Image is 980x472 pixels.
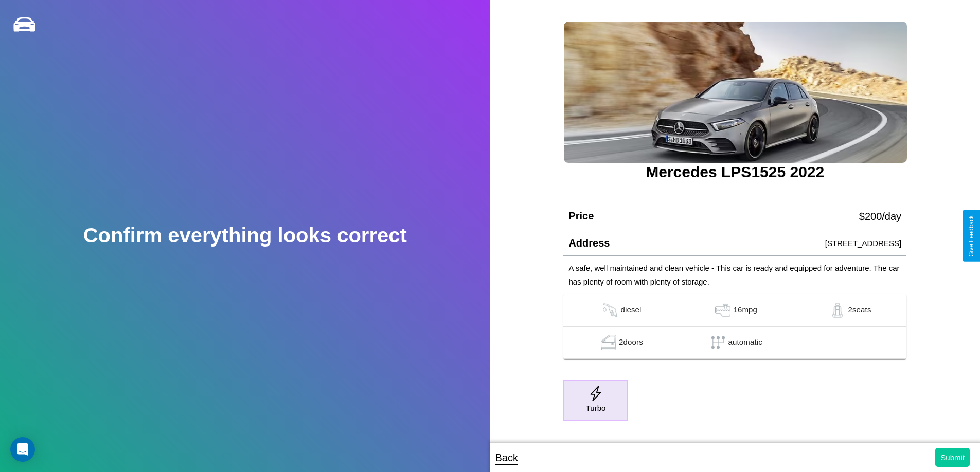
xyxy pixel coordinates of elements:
[568,237,610,249] h4: Address
[620,303,641,318] p: diesel
[568,210,594,222] h4: Price
[586,401,606,415] p: Turbo
[728,335,762,350] p: automatic
[848,303,871,318] p: 2 seats
[598,335,619,350] img: gas
[495,448,518,467] p: Back
[827,303,848,318] img: gas
[563,294,906,359] table: simple table
[859,207,901,225] p: $ 200 /day
[619,335,643,350] p: 2 doors
[825,236,901,250] p: [STREET_ADDRESS]
[712,303,733,318] img: gas
[83,224,407,247] h2: Confirm everything looks correct
[935,448,970,467] button: Submit
[10,437,35,462] div: Open Intercom Messenger
[733,303,757,318] p: 16 mpg
[568,261,901,289] p: A safe, well maintained and clean vehicle - This car is ready and equipped for adventure. The car...
[563,163,906,181] h3: Mercedes LPS1525 2022
[600,303,620,318] img: gas
[968,215,975,257] div: Give Feedback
